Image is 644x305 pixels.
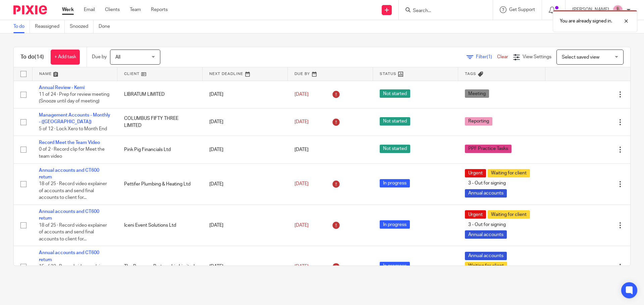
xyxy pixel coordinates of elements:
span: 3 - Out for signing [465,220,509,229]
span: 5 of 12 · Lock Xero to Month End [39,127,107,131]
span: 18 of 25 · Record video explainer of accounts and send final accounts to client for... [39,182,107,200]
span: [DATE] [294,147,309,152]
p: You are already signed in. [560,18,612,24]
td: [DATE] [203,163,288,205]
a: Management Accounts - Monthly - ([GEOGRAPHIC_DATA]) [39,113,110,124]
span: Filter [476,55,497,59]
td: The Progress Partnership Limited [117,246,203,287]
span: Select saved view [562,55,599,60]
td: Iceni Event Solutions Ltd [117,205,203,246]
span: (14) [35,54,44,60]
td: LIBRATUM LIMITED [117,81,203,108]
h1: To do [20,54,44,61]
span: Annual accounts [465,252,507,260]
td: Pettifer Plumbing & Heating Ltd [117,163,203,205]
span: Not started [380,89,410,98]
span: [DATE] [294,92,309,97]
span: PPF Practice Tasks [465,145,512,153]
span: 3 - Out for signing [465,179,509,187]
span: Waiting for client [488,210,530,219]
span: In progress [380,220,410,229]
span: Urgent [465,169,486,177]
span: Annual accounts [465,189,507,198]
span: Not started [380,145,410,153]
td: [DATE] [203,205,288,246]
a: Clear [497,55,508,59]
a: Reassigned [35,20,65,33]
a: To do [13,20,30,33]
td: [DATE] [203,246,288,287]
a: + Add task [51,50,80,65]
a: Reports [151,6,168,13]
span: Meeting [465,89,489,98]
a: Annual accounts and CT600 return [39,168,99,179]
span: 11 of 24 · Prep for review meeting (Snooze until day of meeting) [39,92,109,104]
a: Annual Review - Kemi [39,85,85,90]
span: Urgent [465,210,486,219]
span: [DATE] [294,223,309,228]
a: Work [62,6,74,13]
span: Waiting for client [465,262,507,270]
img: Bio%20-%20Kemi%20.png [612,5,623,15]
td: [DATE] [203,108,288,136]
span: (1) [487,55,492,59]
a: Record Meet the Team Video [39,140,100,145]
p: Due by [92,54,107,60]
td: COLUMBUS FIFTY THREE LIMITED [117,108,203,136]
span: Annual accounts [465,230,507,239]
a: Snoozed [70,20,94,33]
span: 0 of 2 · Record clip for Meet the team video [39,147,105,159]
td: Pink Pig Financials Ltd [117,136,203,163]
span: 15 of 23 · Record video explainer of accounts and send final accounts to client for... [39,264,107,283]
span: View Settings [523,55,551,59]
span: In progress [380,262,410,270]
span: [DATE] [294,120,309,124]
span: 18 of 25 · Record video explainer of accounts and send final accounts to client for... [39,223,107,241]
span: Reporting [465,117,492,126]
span: [DATE] [294,182,309,186]
span: Not started [380,117,410,126]
a: Email [84,6,95,13]
td: [DATE] [203,136,288,163]
a: Annual accounts and CT600 return [39,209,99,221]
a: Annual accounts and CT600 return [39,250,99,262]
a: Done [99,20,115,33]
span: In progress [380,179,410,187]
span: Tags [465,72,476,76]
img: Pixie [13,5,47,14]
span: Waiting for client [488,169,530,177]
a: Team [130,6,141,13]
a: Clients [105,6,120,13]
span: All [115,55,120,60]
td: [DATE] [203,81,288,108]
span: [DATE] [294,264,309,269]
